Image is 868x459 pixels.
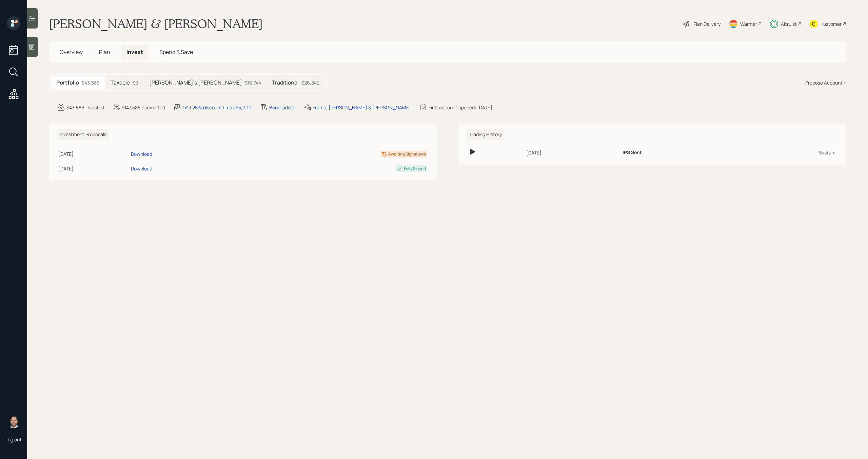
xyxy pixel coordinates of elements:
h6: Trading History [467,129,505,140]
div: $16,744 [245,79,261,86]
h5: [PERSON_NAME]'s [PERSON_NAME] [149,79,242,86]
div: [DATE] [526,149,617,156]
div: $147,586 committed [122,104,165,111]
h6: IPS Sent [623,150,642,155]
div: Download [131,165,152,172]
div: Awaiting Signatures [388,151,426,157]
span: Overview [60,48,83,56]
h5: Portfolio [56,79,79,86]
div: Plan Delivery [693,20,721,27]
div: Altruist [781,20,797,27]
div: $43,586 invested [66,104,104,111]
div: [DATE] [58,150,128,158]
div: Kustomer [821,20,842,27]
div: System [738,149,835,156]
div: Frame, [PERSON_NAME] & [PERSON_NAME] [313,104,411,111]
div: 1% | 25% discount | max $5,000 [183,104,252,111]
div: $0 [133,79,138,86]
span: Spend & Save [159,48,193,56]
h5: Traditional [272,79,299,86]
h1: [PERSON_NAME] & [PERSON_NAME] [49,16,263,31]
div: Bond ladder [269,104,295,111]
div: $26,842 [301,79,319,86]
span: Plan [99,48,110,56]
div: Warmer [740,20,757,27]
div: $43,586 [82,79,100,86]
div: First account opened: [DATE] [429,104,492,111]
div: Log out [5,436,22,443]
h5: Taxable [111,79,130,86]
div: [DATE] [58,165,128,172]
img: michael-russo-headshot.png [7,415,20,428]
div: Propose Account + [805,79,846,86]
h6: Investment Proposals [57,129,109,140]
span: Invest [126,48,143,56]
div: Fully Signed [404,166,426,172]
div: Download [131,150,152,158]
